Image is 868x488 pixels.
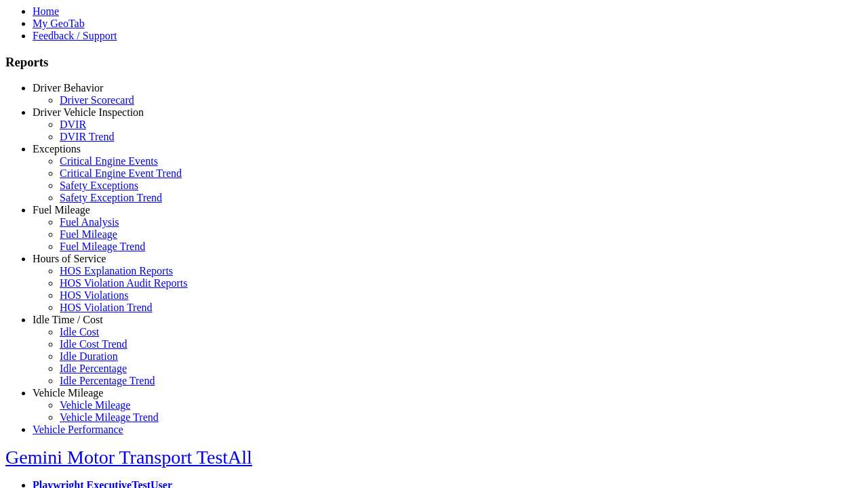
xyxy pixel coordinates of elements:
a: Gemini Motor Transport TestAll [5,447,252,468]
a: Driver Vehicle Inspection [33,106,144,118]
a: Fuel Analysis [60,216,119,228]
a: Safety Exception Trend [60,192,162,203]
a: Safety Exceptions [60,180,138,191]
a: Idle Cost Trend [60,338,127,350]
a: HOS Violations [60,289,128,301]
a: Home [33,5,59,17]
a: Feedback / Support [33,30,117,41]
a: Exceptions [33,143,81,155]
a: Fuel Mileage [33,204,90,216]
a: Idle Percentage [60,363,127,374]
a: Idle Duration [60,350,118,362]
h3: Reports [5,55,863,70]
a: My GeoTab [33,18,85,29]
a: HOS Violation Trend [60,302,153,313]
a: Critical Engine Event Trend [60,167,182,179]
a: Hours of Service [33,253,106,264]
a: DVIR [60,119,86,130]
a: Critical Engine Events [60,155,158,167]
a: Idle Time / Cost [33,314,103,325]
a: HOS Violation Audit Reports [60,277,188,289]
a: Fuel Mileage [60,228,117,240]
a: Vehicle Mileage [60,399,130,411]
a: Driver Scorecard [60,94,134,106]
a: HOS Explanation Reports [60,265,173,277]
a: Idle Percentage Trend [60,375,155,386]
a: Fuel Mileage Trend [60,241,145,252]
a: Vehicle Performance [33,424,123,435]
a: Vehicle Mileage [33,387,103,399]
a: DVIR Trend [60,131,114,142]
a: Driver Behavior [33,82,103,94]
a: Vehicle Mileage Trend [60,411,159,423]
a: Idle Cost [60,326,99,338]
